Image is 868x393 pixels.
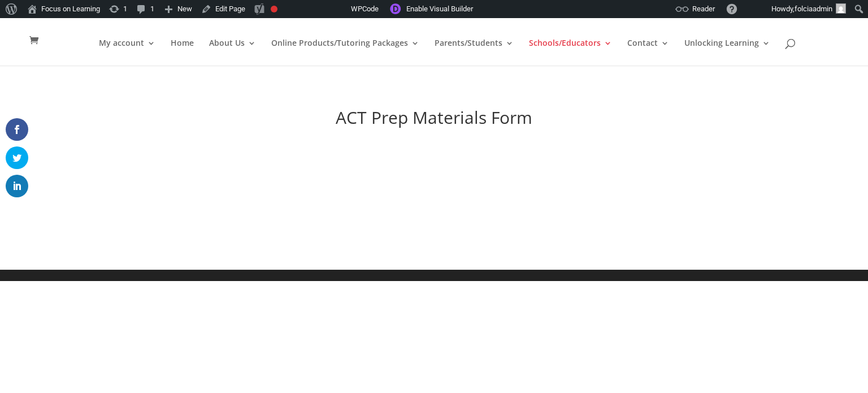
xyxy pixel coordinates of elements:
h1: ACT Prep Materials Form [129,109,739,132]
img: Views over 48 hours. Click for more Jetpack Stats. [288,2,351,16]
a: Contact [627,39,669,66]
a: Online Products/Tutoring Packages [271,39,419,66]
a: Parents/Students [435,39,514,66]
a: About Us [209,39,256,66]
a: Home [171,39,194,66]
a: Unlocking Learning [684,39,770,66]
span: folciaadmin [795,5,832,13]
a: Schools/Educators [529,39,612,66]
div: Focus keyphrase not set [271,6,277,12]
a: My account [99,39,155,66]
